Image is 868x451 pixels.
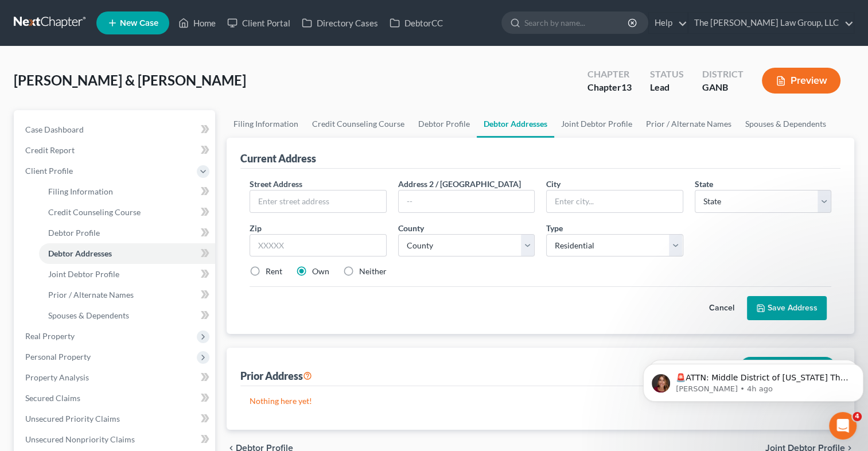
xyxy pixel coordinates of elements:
[477,110,554,138] a: Debtor Addresses
[25,434,135,444] span: Unsecured Nonpriority Claims
[312,266,329,277] label: Own
[524,12,629,33] input: Search by name...
[39,264,215,285] a: Joint Debtor Profile
[25,125,84,134] span: Case Dashboard
[39,305,215,326] a: Spouses & Dependents
[688,13,854,33] a: The [PERSON_NAME] Law Group, LLC
[639,340,868,420] iframe: Intercom notifications message
[546,222,563,234] label: Type
[762,68,840,94] button: Preview
[398,223,424,233] span: County
[16,119,215,140] a: Case Dashboard
[16,429,215,450] a: Unsecured Nonpriority Claims
[240,151,316,165] div: Current Address
[853,412,862,421] span: 4
[16,409,215,429] a: Unsecured Priority Claims
[25,166,73,176] span: Client Profile
[695,179,713,189] span: State
[48,290,134,300] span: Prior / Alternate Names
[240,369,312,383] div: Prior Address
[250,395,831,407] p: Nothing here yet!
[296,13,384,33] a: Directory Cases
[25,352,91,361] span: Personal Property
[25,393,80,403] span: Secured Claims
[649,13,687,33] a: Help
[554,110,639,138] a: Joint Debtor Profile
[227,110,305,138] a: Filing Information
[305,110,411,138] a: Credit Counseling Course
[250,223,262,233] span: Zip
[546,179,560,189] span: City
[738,110,833,138] a: Spouses & Dependents
[547,190,682,212] input: Enter city...
[621,81,632,92] span: 13
[48,310,129,320] span: Spouses & Dependents
[250,179,302,189] span: Street Address
[48,228,100,238] span: Debtor Profile
[650,81,684,94] div: Lead
[250,190,386,212] input: Enter street address
[39,285,215,305] a: Prior / Alternate Names
[48,207,141,217] span: Credit Counseling Course
[702,68,744,81] div: District
[16,367,215,388] a: Property Analysis
[384,13,449,33] a: DebtorCC
[829,412,857,440] iframe: Intercom live chat
[250,234,386,257] input: XXXXX
[587,81,632,94] div: Chapter
[16,388,215,409] a: Secured Claims
[266,266,282,277] label: Rent
[48,186,113,196] span: Filing Information
[25,414,120,423] span: Unsecured Priority Claims
[25,372,89,382] span: Property Analysis
[39,223,215,243] a: Debtor Profile
[14,72,246,88] span: [PERSON_NAME] & [PERSON_NAME]
[48,248,112,258] span: Debtor Addresses
[399,190,534,212] input: --
[696,297,747,320] button: Cancel
[221,13,296,33] a: Client Portal
[25,145,75,155] span: Credit Report
[25,331,75,341] span: Real Property
[16,140,215,161] a: Credit Report
[650,68,684,81] div: Status
[173,13,221,33] a: Home
[398,178,521,190] label: Address 2 / [GEOGRAPHIC_DATA]
[39,181,215,202] a: Filing Information
[39,202,215,223] a: Credit Counseling Course
[48,269,119,279] span: Joint Debtor Profile
[702,81,744,94] div: GANB
[411,110,477,138] a: Debtor Profile
[747,296,827,320] button: Save Address
[120,19,158,28] span: New Case
[639,110,738,138] a: Prior / Alternate Names
[587,68,632,81] div: Chapter
[359,266,387,277] label: Neither
[39,243,215,264] a: Debtor Addresses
